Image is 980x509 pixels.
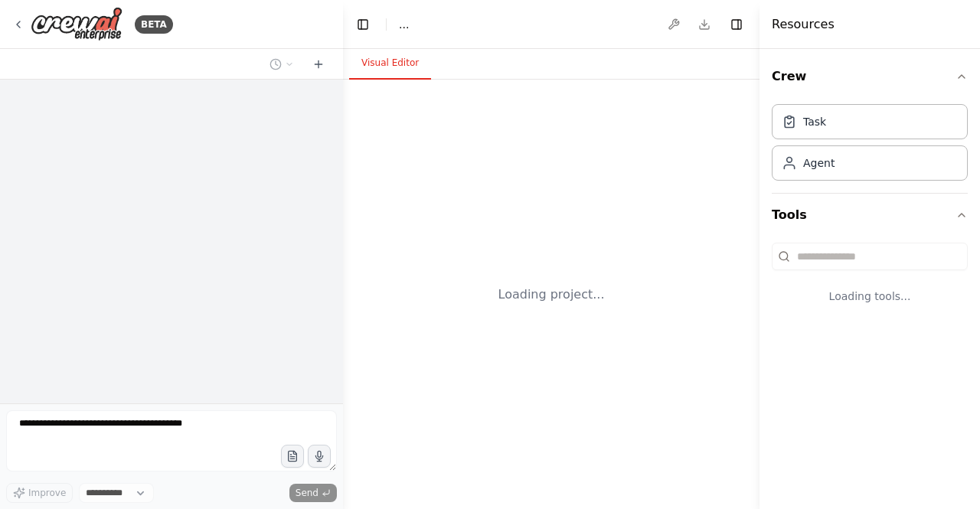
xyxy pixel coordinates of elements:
[31,7,122,41] img: Logo
[399,17,409,32] nav: breadcrumb
[399,17,409,32] span: ...
[289,484,337,502] button: Send
[772,194,968,237] button: Tools
[349,47,431,80] button: Visual Editor
[772,98,968,193] div: Crew
[28,487,66,499] span: Improve
[281,445,304,468] button: Upload files
[135,15,173,34] div: BETA
[772,237,968,328] div: Tools
[772,55,968,98] button: Crew
[308,445,331,468] button: Click to speak your automation idea
[772,276,968,316] div: Loading tools...
[803,155,835,171] div: Agent
[803,114,826,129] div: Task
[498,285,605,304] div: Loading project...
[306,55,331,73] button: Start a new chat
[772,15,835,34] h4: Resources
[296,487,318,499] span: Send
[352,14,374,35] button: Hide left sidebar
[6,483,73,503] button: Improve
[263,55,300,73] button: Switch to previous chat
[726,14,747,35] button: Hide right sidebar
